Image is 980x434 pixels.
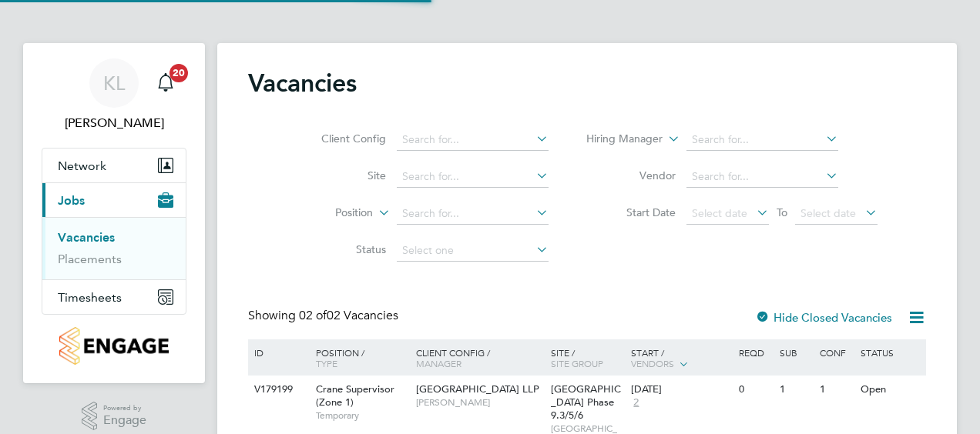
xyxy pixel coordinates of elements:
input: Search for... [686,129,838,151]
span: To [772,202,792,222]
button: Timesheets [42,280,186,314]
label: Position [284,205,373,221]
span: Engage [103,414,146,427]
span: Select date [800,206,856,220]
span: KL [103,73,125,93]
span: Site Group [551,357,603,369]
input: Search for... [686,166,838,188]
a: Placements [58,252,122,266]
h2: Vacancies [248,68,357,98]
label: Client Config [297,132,386,145]
div: V179199 [250,376,304,404]
div: ID [250,339,304,366]
span: 02 of [299,308,327,323]
div: 1 [816,376,856,404]
a: KL[PERSON_NAME] [42,58,186,132]
div: 1 [776,376,816,404]
div: Conf [816,339,856,366]
span: 02 Vacancies [299,308,398,323]
span: Network [58,159,106,173]
span: [GEOGRAPHIC_DATA] LLP [416,382,539,396]
label: Status [297,242,386,256]
span: Timesheets [58,290,122,305]
nav: Main navigation [23,43,205,383]
div: [DATE] [631,383,731,396]
label: Start Date [587,205,676,219]
div: Open [857,376,924,404]
div: Client Config / [412,339,547,376]
div: Status [857,339,924,366]
span: Powered by [103,402,146,415]
a: Powered byEngage [82,402,147,431]
span: 2 [631,396,641,409]
span: Kristoffer Lee [42,114,186,132]
div: Reqd [735,339,775,366]
div: Sub [776,339,816,366]
input: Search for... [397,203,549,225]
span: Temporary [316,409,408,422]
label: Hide Closed Vacancies [755,310,892,325]
span: [GEOGRAPHIC_DATA] Phase 9.3/5/6 [551,382,621,422]
div: Showing [248,308,401,324]
span: [PERSON_NAME] [416,396,543,409]
div: Jobs [42,217,186,279]
div: Start / [627,339,735,378]
span: Manager [416,357,461,369]
span: Type [316,357,337,369]
span: 20 [169,64,188,82]
a: Vacancies [58,230,115,245]
div: Position / [304,339,412,376]
span: Select date [692,206,747,220]
button: Jobs [42,183,186,217]
label: Hiring Manager [574,132,663,147]
a: Go to home page [42,327,186,365]
div: Site / [547,339,628,376]
input: Select one [397,240,549,262]
input: Search for... [397,166,549,188]
label: Site [297,169,386,182]
a: 20 [150,58,181,108]
img: countryside-properties-logo-retina.png [59,327,168,365]
div: 0 [735,376,775,404]
span: Crane Supervisor (Zone 1) [316,382,394,409]
label: Vendor [587,169,676,182]
span: Jobs [58,193,85,208]
input: Search for... [397,129,549,151]
span: Vendors [631,357,674,369]
button: Network [42,149,186,182]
